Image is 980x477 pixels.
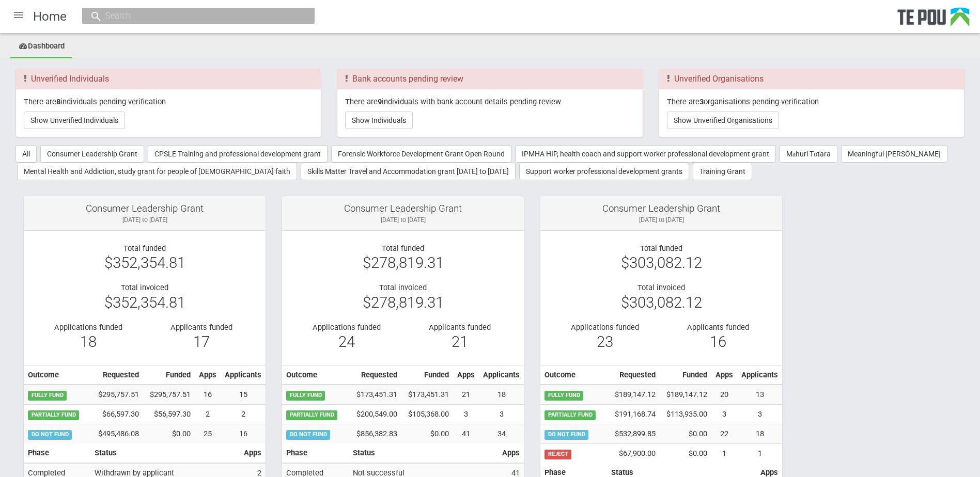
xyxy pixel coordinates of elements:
[699,97,704,106] b: 3
[221,385,266,404] td: 15
[221,405,266,424] td: 2
[56,97,60,106] b: 8
[195,405,221,424] td: 2
[606,365,660,385] th: Requested
[286,391,325,400] span: FULLY FUND
[453,424,479,443] td: 41
[401,405,453,424] td: $105,368.00
[401,385,453,404] td: $173,451.31
[545,430,588,439] span: DO NOT FUND
[711,405,737,424] td: 3
[240,443,266,463] th: Apps
[28,430,72,439] span: DO NOT FUND
[89,385,143,404] td: $295,757.51
[667,112,779,129] button: Show Unverified Organisations
[345,112,413,129] button: Show Individuals
[660,444,711,463] td: $0.00
[669,337,767,346] div: 16
[453,405,479,424] td: 3
[737,365,782,385] th: Applicants
[411,323,508,332] div: Applicants funded
[331,145,511,163] button: Forensic Workforce Development Grant Open Round
[667,97,956,106] p: There are organisations pending verification
[479,365,524,385] th: Applicants
[24,74,313,84] h3: Unverified Individuals
[669,323,767,332] div: Applicants funded
[32,204,258,213] div: Consumer Leadership Grant
[195,385,221,404] td: 16
[32,215,258,225] div: [DATE] to [DATE]
[498,443,524,463] th: Apps
[545,391,583,400] span: FULLY FUND
[540,365,606,385] th: Outcome
[780,145,837,163] button: Māhuri Tōtara
[693,163,752,180] button: Training Grant
[548,244,774,253] div: Total funded
[411,337,508,346] div: 21
[148,145,328,163] button: CPSLE Training and professional development grant
[545,410,596,420] span: PARTIALLY FUND
[17,163,297,180] button: Mental Health and Addiction, study grant for people of [DEMOGRAPHIC_DATA] faith
[479,405,524,424] td: 3
[453,385,479,404] td: 21
[348,385,401,404] td: $173,451.31
[737,385,782,404] td: 13
[143,405,195,424] td: $56,597.30
[152,323,250,332] div: Applicants funded
[286,430,330,439] span: DO NOT FUND
[401,365,453,385] th: Funded
[660,385,711,404] td: $189,147.12
[39,323,137,332] div: Applications funded
[102,10,284,21] input: Search
[606,444,660,463] td: $67,900.00
[548,298,774,307] div: $303,082.12
[711,424,737,444] td: 22
[548,204,774,213] div: Consumer Leadership Grant
[290,204,516,213] div: Consumer Leadership Grant
[711,385,737,404] td: 20
[298,323,395,332] div: Applications funded
[290,298,516,307] div: $278,819.31
[548,215,774,225] div: [DATE] to [DATE]
[39,337,137,346] div: 18
[348,405,401,424] td: $200,549.00
[24,97,313,106] p: There are individuals pending verification
[548,258,774,267] div: $303,082.12
[15,145,37,163] button: All
[345,97,634,106] p: There are individuals with bank account details pending review
[660,424,711,444] td: $0.00
[479,385,524,404] td: 18
[401,424,453,443] td: $0.00
[606,385,660,404] td: $189,147.12
[221,424,266,443] td: 16
[143,424,195,443] td: $0.00
[515,145,776,163] button: IPMHA HIP, health coach and support worker professional development grant
[143,385,195,404] td: $295,757.51
[345,74,634,84] h3: Bank accounts pending review
[548,283,774,292] div: Total invoiced
[282,365,348,385] th: Outcome
[282,443,349,463] th: Phase
[195,424,221,443] td: 25
[195,365,221,385] th: Apps
[556,323,654,332] div: Applications funded
[348,365,401,385] th: Requested
[378,97,382,106] b: 9
[32,298,258,307] div: $352,354.81
[24,365,89,385] th: Outcome
[737,444,782,463] td: 1
[28,410,79,420] span: PARTIALLY FUND
[32,244,258,253] div: Total funded
[28,391,67,400] span: FULLY FUND
[348,424,401,443] td: $856,382.83
[32,258,258,267] div: $352,354.81
[453,365,479,385] th: Apps
[24,112,125,129] button: Show Unverified Individuals
[301,163,516,180] button: Skills Matter Travel and Accommodation grant [DATE] to [DATE]
[556,337,654,346] div: 23
[24,443,90,463] th: Phase
[152,337,250,346] div: 17
[89,365,143,385] th: Requested
[606,405,660,424] td: $191,168.74
[606,424,660,444] td: $532,899.85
